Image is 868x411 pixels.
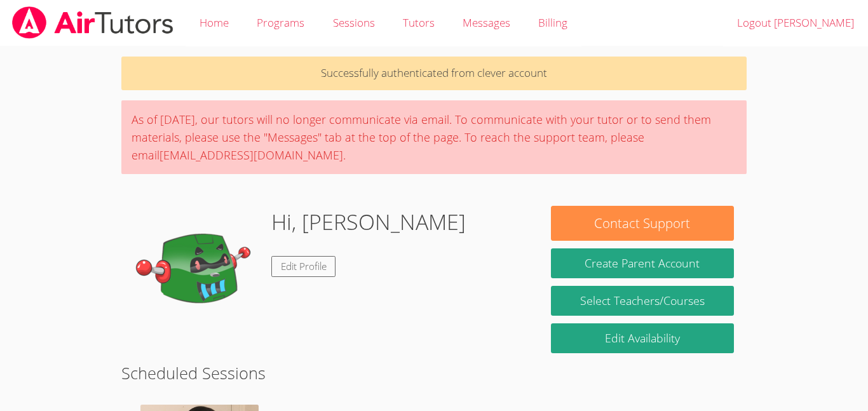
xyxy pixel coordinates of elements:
button: Create Parent Account [551,248,734,278]
img: default.png [134,206,261,333]
p: Successfully authenticated from clever account [121,57,747,90]
img: airtutors_banner-c4298cdbf04f3fff15de1276eac7730deb9818008684d7c2e4769d2f7ddbe033.png [11,6,175,39]
h2: Scheduled Sessions [121,361,747,385]
a: Edit Availability [551,323,734,353]
button: Contact Support [551,206,734,241]
h1: Hi, [PERSON_NAME] [271,206,466,238]
span: Messages [463,15,510,30]
a: Edit Profile [271,256,336,277]
div: As of [DATE], our tutors will no longer communicate via email. To communicate with your tutor or ... [121,100,747,174]
a: Select Teachers/Courses [551,286,734,316]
